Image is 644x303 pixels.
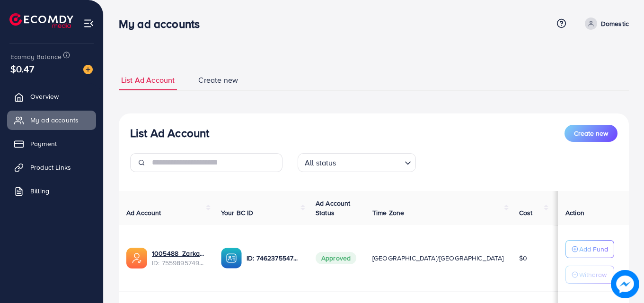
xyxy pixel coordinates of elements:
span: Ecomdy Balance [10,52,62,61]
p: Domestic [601,18,629,29]
a: My ad accounts [7,111,96,130]
img: menu [83,18,94,29]
span: Create new [198,75,238,86]
span: $0.47 [10,62,34,76]
a: Payment [7,134,96,153]
p: Add Fund [579,243,608,255]
span: Overview [30,92,59,101]
span: Cost [519,208,533,217]
span: All status [303,156,338,170]
img: logo [9,13,73,28]
span: Time Zone [372,208,404,217]
span: ID: 7559895749765890055 [152,258,206,268]
img: ic-ba-acc.ded83a64.svg [221,248,242,268]
span: Approved [316,252,356,264]
span: List Ad Account [121,75,175,86]
button: Withdraw [565,266,614,284]
a: Billing [7,182,96,200]
p: Withdraw [579,269,607,280]
span: My ad accounts [30,115,79,125]
span: Ad Account Status [316,199,351,217]
span: Product Links [30,163,71,172]
button: Create new [565,125,618,142]
button: Add Fund [565,240,614,258]
img: image [611,270,639,298]
input: Search for option [339,154,401,170]
span: Action [565,208,584,217]
div: <span class='underline'>1005488_Zarkash_1760175511836</span></br>7559895749765890055 [152,249,206,268]
a: 1005488_Zarkash_1760175511836 [152,249,206,258]
span: [GEOGRAPHIC_DATA]/[GEOGRAPHIC_DATA] [372,253,504,263]
p: ID: 7462375547566735377 [247,252,300,264]
span: Your BC ID [221,208,254,217]
a: Domestic [581,17,629,30]
h3: List Ad Account [130,126,209,140]
img: image [83,65,93,74]
span: $0 [519,253,527,263]
span: Billing [30,186,49,196]
span: Payment [30,139,57,148]
div: Search for option [298,153,416,172]
span: Ad Account [126,208,161,217]
h3: My ad accounts [119,17,207,31]
img: ic-ads-acc.e4c84228.svg [126,248,147,268]
span: Create new [574,129,608,138]
a: Overview [7,87,96,106]
a: Product Links [7,158,96,177]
